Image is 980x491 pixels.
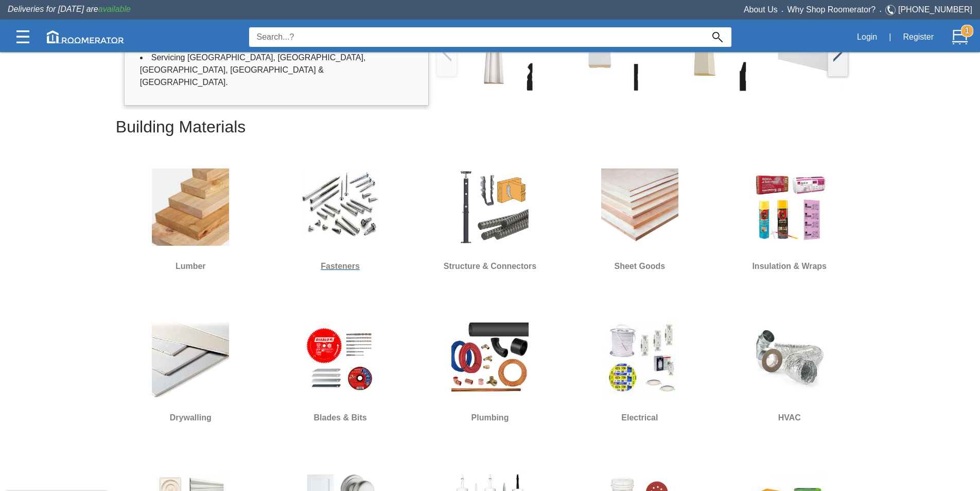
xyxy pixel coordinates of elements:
[851,26,883,48] button: Login
[885,4,898,16] img: Telephone.svg
[778,9,787,13] span: •
[898,5,972,14] a: [PHONE_NUMBER]
[276,312,405,431] a: Blades & Bits
[302,168,379,246] img: Screw.jpg
[876,9,885,13] span: •
[8,5,131,13] span: Deliveries for [DATE] are
[126,161,255,279] a: Lumber
[725,411,854,425] h6: HVAC
[276,260,405,273] h6: Fasteners
[16,30,29,43] img: Categories.svg
[426,312,554,431] a: Plumbing
[126,312,255,431] a: Drywalling
[712,32,723,42] img: Search_Icon.svg
[451,168,529,246] img: S&H.jpg
[426,260,554,273] h6: Structure & Connectors
[152,320,229,397] img: Drywall.jpg
[725,260,854,273] h6: Insulation & Wraps
[140,47,413,93] li: Servicing [GEOGRAPHIC_DATA], [GEOGRAPHIC_DATA], [GEOGRAPHIC_DATA], [GEOGRAPHIC_DATA] & [GEOGRAPHI...
[276,411,405,425] h6: Blades & Bits
[126,260,255,273] h6: Lumber
[751,168,828,246] img: Insulation.jpg
[276,161,405,279] a: Fasteners
[883,26,897,48] div: |
[575,411,704,425] h6: Electrical
[116,110,864,144] h2: Building Materials
[601,320,678,397] img: Electrical.jpg
[575,161,704,279] a: Sheet Goods
[961,25,973,37] strong: 1
[451,320,529,397] img: Plumbing.jpg
[575,312,704,431] a: Electrical
[952,29,968,45] img: Cart.svg
[751,320,828,397] img: HVAC.jpg
[98,5,131,13] span: available
[833,43,843,62] img: /app/images/Buttons/favicon.jpg
[725,161,854,279] a: Insulation & Wraps
[126,411,255,425] h6: Drywalling
[426,411,554,425] h6: Plumbing
[575,260,704,273] h6: Sheet Goods
[47,30,124,43] img: roomerator-logo.svg
[442,43,451,62] img: /app/images/Buttons/favicon.jpg
[601,168,678,246] img: Sheet_Good.jpg
[725,312,854,431] a: HVAC
[152,168,229,246] img: Lumber.jpg
[787,5,876,14] a: Why Shop Roomerator?
[744,5,778,14] a: About Us
[897,26,939,48] button: Register
[302,320,379,397] img: Blades-&-Bits.jpg
[249,27,704,47] input: Search...?
[426,161,554,279] a: Structure & Connectors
